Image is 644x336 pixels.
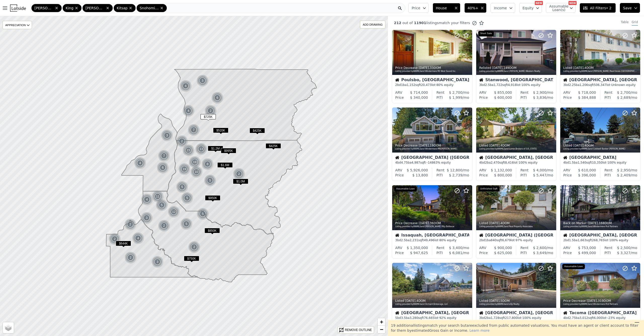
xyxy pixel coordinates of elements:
[563,78,567,82] img: House
[200,114,216,121] div: $725K
[443,250,469,255] div: /mo
[468,6,478,11] span: 40%+
[176,135,188,147] img: g1.png
[433,3,460,13] button: House
[449,90,462,94] span: $ 2,700
[491,3,515,13] button: Income
[395,225,470,228] div: Listing provided by NWMLS and [PERSON_NAME] Rlty Bellevue
[563,303,638,306] div: Listing provided by NWMLS and Windermere Prof Partners
[10,5,26,12] img: Lotside
[132,232,144,244] img: g1.png
[494,173,512,177] span: $ 800,000
[156,199,168,211] img: g1.png
[395,78,399,82] img: House
[200,114,216,119] span: $725K
[197,208,209,220] img: g1.png
[563,143,638,148] div: Listed , 4 DOM
[563,156,567,160] img: House
[489,144,500,147] time: 2025-08-15 21:50
[476,185,556,259] a: Listed [DATE],4DOMListing provided byNWMLSand Real Property AssociatesUnfinished SqftHouse[GEOGRA...
[494,83,502,87] span: 1,722
[479,245,486,250] div: ARV
[395,299,470,303] div: Listed , 4 DOM
[392,185,472,259] a: Price Decrease [DATE],36DOMListing provided byNWMLSand [PERSON_NAME] Rlty BellevueAssumable LoanH...
[125,252,137,264] img: g1.png
[479,303,554,306] div: Listing provided by NWMLS and eXp Realty
[479,233,553,238] div: [GEOGRAPHIC_DATA] ([GEOGRAPHIC_DATA])
[578,95,596,100] span: $ 384,888
[447,168,462,172] span: $ 12,800
[563,173,572,178] div: Price
[573,66,584,70] time: 2025-08-15 23:47
[563,233,567,237] img: House
[436,173,443,178] div: PITI
[443,95,469,100] div: /mo
[479,161,553,165] div: 4 bd 2 ba sqft lot · 100% equity
[563,245,570,250] div: ARV
[176,181,188,193] img: g1.png
[392,30,472,103] a: Price Decrease [DATE],33DOMListing provided byNWMLSand Windermere RE West Sound Inc.HousePoulsbo,...
[125,252,137,264] div: 2
[188,124,200,136] div: 7
[476,30,556,103] a: Relisted [DATE],149DOMListing provided byNWMLSand [PERSON_NAME] Western RealtyShort SaleHouseStan...
[134,157,146,169] img: g1.png
[445,245,469,250] div: /mo
[436,90,445,95] div: Rent
[421,83,431,87] span: 20,473
[449,251,462,255] span: $ 6,081
[478,186,500,192] div: Unfinished Sqft
[410,95,428,100] span: $ 340,000
[196,75,209,87] div: 3
[520,90,529,95] div: Rent
[178,163,191,175] img: g1.png
[489,221,500,225] time: 2025-08-15 20:22
[151,256,164,268] img: g1.png
[573,144,584,147] time: 2025-08-15 21:33
[479,299,554,303] div: Listed , 5 DOM
[520,173,527,178] div: PITI
[529,245,553,250] div: /mo
[617,173,630,177] span: $ 2,409
[529,168,553,173] div: /mo
[250,128,265,135] div: $425K
[395,70,470,73] div: Listing provided by NWMLS and Windermere RE West Sound Inc.
[527,250,553,255] div: /mo
[563,233,637,238] div: [GEOGRAPHIC_DATA], [GEOGRAPHIC_DATA]
[449,246,462,250] span: $ 3,400
[436,95,443,100] div: PITI
[204,174,216,186] div: 5
[563,90,570,95] div: ARV
[623,6,632,11] span: Save
[491,168,512,172] span: $ 1,132,000
[178,163,190,175] div: 19
[479,95,488,100] div: Price
[132,232,144,244] div: 4
[158,220,170,232] img: g1.png
[479,233,483,237] img: House
[563,238,637,242] div: 2 bd 1.5 ba sqft lot · 100% equity
[533,95,546,100] span: $ 3,836
[116,241,131,248] div: $644K
[395,250,404,255] div: Price
[587,299,597,303] time: 2025-08-15 16:33
[266,143,281,151] div: $425K
[479,66,554,70] div: Relisted , 149 DOM
[520,250,527,255] div: PITI
[479,238,553,242] div: 2 bd 1 ba sqft lot · 97% equity
[197,208,209,220] div: 5
[611,95,637,100] div: /mo
[208,146,223,151] span: $1.2M
[605,90,613,95] div: Rent
[563,299,638,303] div: Price Decrease , 319 DOM
[176,181,188,193] div: 5
[188,124,200,136] img: g1.png
[151,256,164,268] div: 3
[563,148,638,151] div: Listing provided by NWMLS and Coldwell Banker [PERSON_NAME]
[494,251,512,255] span: $ 625,000
[436,168,445,173] div: Rent
[161,129,173,141] img: g1.png
[181,192,193,204] img: g1.png
[213,128,228,135] div: $520K
[195,143,208,155] img: g1.png
[124,218,136,230] div: 2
